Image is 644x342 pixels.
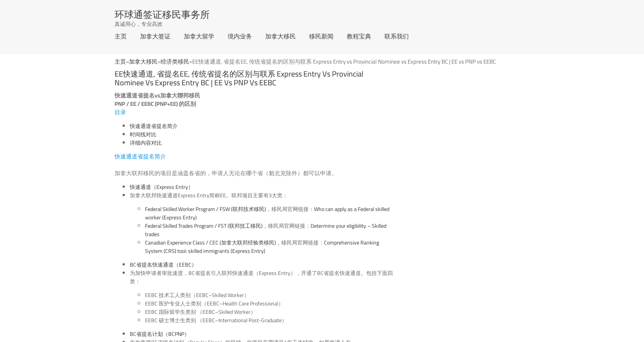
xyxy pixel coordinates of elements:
a: 移民新闻 [309,33,333,39]
li: 为加快申请者审批速度，BC省提名引入联邦快速通道（Express Entry），开通了BC省提名快速通道。包括下面四类： [130,269,394,286]
li: ，移民局官网链接： [145,205,394,222]
a: 联系我们 [384,33,409,39]
span: 目录 [115,107,126,118]
a: 环球通签证移民事务所 [115,10,210,19]
a: 境内业务 [228,33,252,39]
p: 加拿大联邦移民的项目是涵盖各省的，申请人无论在哪个省（魁北克除外）都可以申请。 [115,169,394,177]
a: undefined (opens in a new tab) [145,238,276,248]
a: 主页 [115,33,127,39]
a: 快速通道（Express Entry） [130,182,193,192]
a: 加拿大留学 [184,33,214,39]
li: EEBC 医护专业人士类别（EEBC–Health Care Professional） [145,299,394,308]
li: 加拿大联邦快速通道Express Entry简称EE。联邦项目主要有3大类： [130,191,394,200]
h1: EE快速通道, 省提名EE, 传统省提名的区别与联系 Express Entry vs Provincial Nominee vs Express Entry BC | EE vs PNP vs... [115,66,394,87]
span: 真诚用心，专业高效 [115,20,163,28]
a: Who can apply as a Federal skilled worker (Express Entry) [145,204,389,222]
strong: 快速通道省提名vs加拿大聯邦移民 [115,90,200,101]
a: Comprehensive Ranking System (CRS) tool: skilled immigrants (Express Entry) [145,238,379,256]
li: EEBC 硕士博士生类别 （EEBC–International Post-Graduate） [145,316,394,324]
li: ，移民局官网链接： [145,222,394,238]
li: ，移民局官网链接： [145,238,394,255]
span: » [115,56,496,67]
a: 加拿大签证 [140,33,171,39]
a: 经济类移民 [161,56,189,67]
a: BC省提名快速通道（EEBC） [130,260,197,270]
a: BC省提名计划（BCPNP） [130,329,190,339]
a: 时间线对比 [130,129,156,139]
a: 详细内容对比 [130,138,162,148]
a: undefined (opens in a new tab) [145,221,263,231]
a: undefined (opens in a new tab) [145,204,266,214]
a: 主页 [115,56,126,67]
span: EE快速通道, 省提名EE, 传统省提名的区别与联系 Express Entry vs Provincial Nominee vs Express Entry BC | EE vs PNP vs... [192,56,496,67]
span: BC省提名计划 [130,329,163,339]
span: » [161,56,496,67]
a: 加拿大移民 [129,56,158,67]
span: » [129,56,496,67]
a: 快速通道省提名简介 [130,121,178,131]
strong: PNP / EE / EEBC (PNP+EE) 的区别 [115,98,196,109]
a: 加拿大移民 [265,33,296,39]
a: Determine your eligibility – Skilled trades [145,221,386,239]
span: 快速通道省提名简介 [115,151,166,162]
a: 教程宝典 [347,33,371,39]
li: EEBC 国际留学生类别 （EEBC–Skilled Worker） [145,308,394,316]
li: EEBC 技术工人类别（EEBC–Skilled Worker） [145,291,394,299]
